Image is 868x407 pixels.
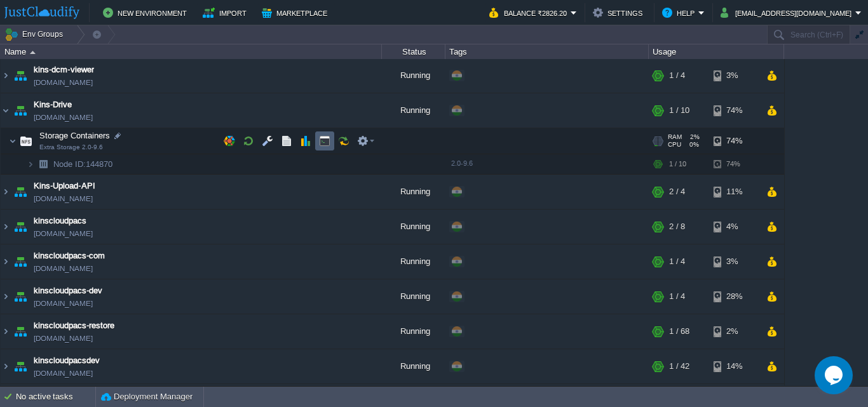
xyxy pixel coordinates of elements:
[382,349,445,384] div: Running
[34,76,93,89] a: [DOMAIN_NAME]
[34,284,102,297] a: kinscloudpacs-dev
[382,279,445,314] div: Running
[34,250,105,262] a: kinscloudpacs-com
[382,210,445,244] div: Running
[714,128,755,154] div: 74%
[103,5,191,20] button: New Environment
[668,133,682,141] span: RAM
[382,244,445,279] div: Running
[662,5,698,20] button: Help
[669,154,686,174] div: 1 / 10
[669,210,685,244] div: 2 / 8
[101,390,193,403] button: Deployment Manager
[203,5,250,20] button: Import
[34,98,72,111] a: Kins-Drive
[34,262,93,275] a: [DOMAIN_NAME]
[30,51,36,54] img: AMDAwAAAACH5BAEAAAAALAAAAAABAAEAAAICRAEAOw==
[262,5,331,20] button: Marketplace
[34,63,94,76] a: kins-dcm-viewer
[669,244,685,279] div: 1 / 4
[1,279,11,314] img: AMDAwAAAACH5BAEAAAAALAAAAAABAAEAAAICRAEAOw==
[11,349,29,384] img: AMDAwAAAACH5BAEAAAAALAAAAAABAAEAAAICRAEAOw==
[34,154,52,174] img: AMDAwAAAACH5BAEAAAAALAAAAAABAAEAAAICRAEAOw==
[714,210,755,244] div: 4%
[34,180,95,192] a: Kins-Upload-API
[382,93,445,128] div: Running
[11,210,29,244] img: AMDAwAAAACH5BAEAAAAALAAAAAABAAEAAAICRAEAOw==
[649,44,783,59] div: Usage
[34,367,93,380] a: [DOMAIN_NAME]
[669,279,685,314] div: 1 / 4
[714,93,755,128] div: 74%
[669,314,689,349] div: 1 / 68
[1,44,381,59] div: Name
[668,141,681,149] span: CPU
[687,133,700,141] span: 2%
[34,215,86,227] a: kinscloudpacs
[11,314,29,349] img: AMDAwAAAACH5BAEAAAAALAAAAAABAAEAAAICRAEAOw==
[4,25,67,43] button: Env Groups
[451,159,473,167] span: 2.0-9.6
[1,175,11,209] img: AMDAwAAAACH5BAEAAAAALAAAAAABAAEAAAICRAEAOw==
[382,175,445,209] div: Running
[669,93,689,128] div: 1 / 10
[1,93,11,128] img: AMDAwAAAACH5BAEAAAAALAAAAAABAAEAAAICRAEAOw==
[382,58,445,93] div: Running
[669,58,685,93] div: 1 / 4
[52,159,114,170] a: Node ID:144870
[1,349,11,384] img: AMDAwAAAACH5BAEAAAAALAAAAAABAAEAAAICRAEAOw==
[52,159,114,170] span: 144870
[686,141,699,149] span: 0%
[714,314,755,349] div: 2%
[17,128,35,154] img: AMDAwAAAACH5BAEAAAAALAAAAAABAAEAAAICRAEAOw==
[382,314,445,349] div: Running
[721,5,855,20] button: [EMAIL_ADDRESS][DOMAIN_NAME]
[4,6,79,19] img: JustCloudify
[383,44,445,59] div: Status
[27,154,34,174] img: AMDAwAAAACH5BAEAAAAALAAAAAABAAEAAAICRAEAOw==
[593,5,646,20] button: Settings
[11,58,29,93] img: AMDAwAAAACH5BAEAAAAALAAAAAABAAEAAAICRAEAOw==
[34,332,93,345] a: [DOMAIN_NAME]
[34,111,93,124] span: [DOMAIN_NAME]
[34,319,114,332] a: kinscloudpacs-restore
[714,58,755,93] div: 3%
[1,58,11,93] img: AMDAwAAAACH5BAEAAAAALAAAAAABAAEAAAICRAEAOw==
[669,175,685,209] div: 2 / 4
[714,279,755,314] div: 28%
[714,154,755,174] div: 74%
[34,297,93,310] a: [DOMAIN_NAME]
[11,244,29,279] img: AMDAwAAAACH5BAEAAAAALAAAAAABAAEAAAICRAEAOw==
[815,356,855,394] iframe: chat widget
[489,5,571,20] button: Balance ₹2826.20
[38,130,112,141] span: Storage Containers
[11,93,29,128] img: AMDAwAAAACH5BAEAAAAALAAAAAABAAEAAAICRAEAOw==
[1,210,11,244] img: AMDAwAAAACH5BAEAAAAALAAAAAABAAEAAAICRAEAOw==
[9,128,17,154] img: AMDAwAAAACH5BAEAAAAALAAAAAABAAEAAAICRAEAOw==
[34,227,93,240] a: [DOMAIN_NAME]
[34,354,100,367] a: kinscloudpacsdev
[34,192,93,205] a: [DOMAIN_NAME]
[1,244,11,279] img: AMDAwAAAACH5BAEAAAAALAAAAAABAAEAAAICRAEAOw==
[1,314,11,349] img: AMDAwAAAACH5BAEAAAAALAAAAAABAAEAAAICRAEAOw==
[39,143,103,151] span: Extra Storage 2.0-9.6
[11,175,29,209] img: AMDAwAAAACH5BAEAAAAALAAAAAABAAEAAAICRAEAOw==
[714,175,755,209] div: 11%
[11,279,29,314] img: AMDAwAAAACH5BAEAAAAALAAAAAABAAEAAAICRAEAOw==
[38,131,112,140] a: Storage ContainersExtra Storage 2.0-9.6
[53,159,86,169] span: Node ID:
[714,349,755,384] div: 14%
[714,244,755,279] div: 3%
[669,349,689,384] div: 1 / 42
[446,44,648,59] div: Tags
[16,387,95,407] div: No active tasks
